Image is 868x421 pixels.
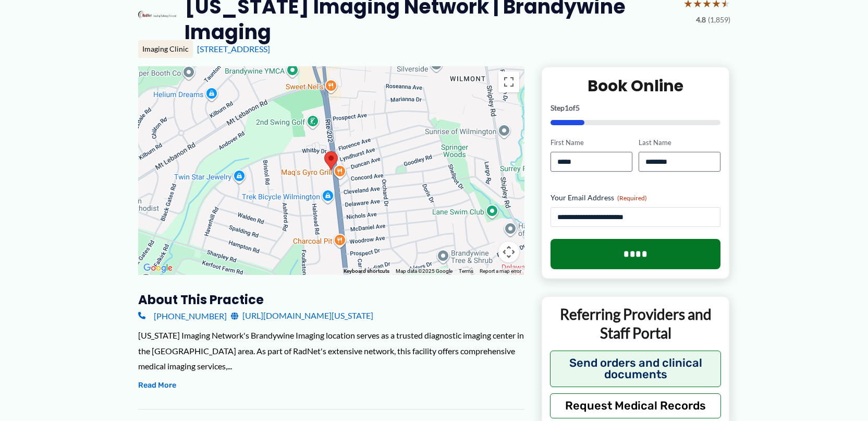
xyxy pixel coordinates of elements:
[498,71,519,92] button: Toggle fullscreen view
[480,268,521,274] a: Report a map error
[138,40,193,58] div: Imaging Clinic
[498,242,519,262] button: Map camera controls
[396,268,453,274] span: Map data ©2025 Google
[138,292,524,308] h3: About this practice
[138,308,227,323] a: [PHONE_NUMBER]
[576,103,580,112] span: 5
[617,194,647,202] span: (Required)
[565,103,569,112] span: 1
[138,379,176,392] button: Read More
[550,393,722,418] button: Request Medical Records
[459,268,473,274] a: Terms (opens in new tab)
[551,104,721,112] p: Step of
[551,76,721,96] h2: Book Online
[231,308,373,323] a: [URL][DOMAIN_NAME][US_STATE]
[550,305,722,343] p: Referring Providers and Staff Portal
[708,13,730,27] span: (1,859)
[141,261,175,275] img: Google
[141,261,175,275] a: Open this area in Google Maps (opens a new window)
[344,268,389,275] button: Keyboard shortcuts
[138,328,524,374] div: [US_STATE] Imaging Network's Brandywine Imaging location serves as a trusted diagnostic imaging c...
[550,351,722,387] button: Send orders and clinical documents
[696,13,706,27] span: 4.8
[551,138,632,148] label: First Name
[197,44,270,54] a: [STREET_ADDRESS]
[639,138,720,148] label: Last Name
[551,193,721,203] label: Your Email Address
